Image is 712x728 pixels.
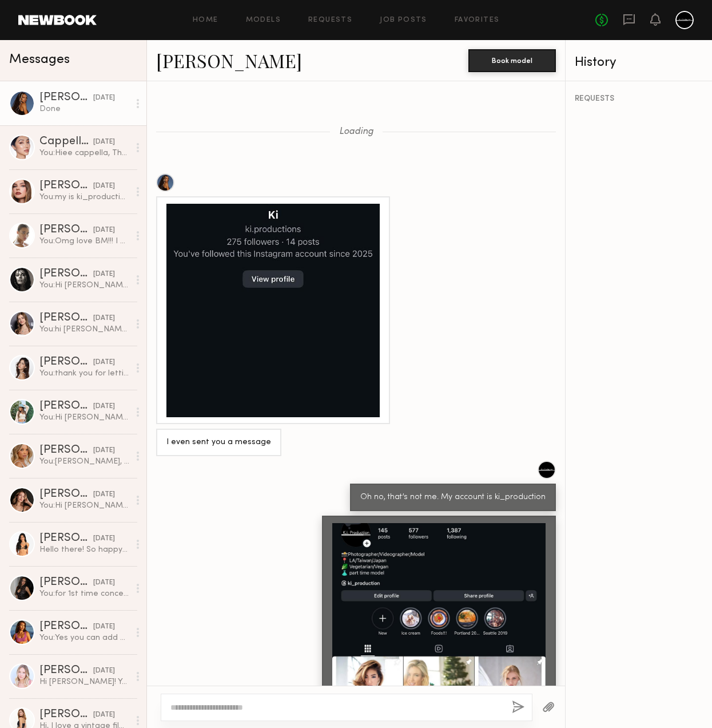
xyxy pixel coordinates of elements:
[39,632,129,643] div: You: Yes you can add me on IG, Ki_production. I have some of my work on there, but not kept up to...
[468,49,556,72] button: Book model
[339,127,373,137] span: Loading
[93,710,115,721] div: [DATE]
[39,136,93,148] div: Cappella L.
[93,93,115,104] div: [DATE]
[39,544,129,555] div: Hello there! So happy to connect with you, just followed you on IG - would love to discuss your v...
[93,357,115,368] div: [DATE]
[156,48,302,73] a: [PERSON_NAME]
[39,456,129,467] div: You: [PERSON_NAME], How have you been? I am planning another shoot. Are you available in Sep? Tha...
[39,588,129,599] div: You: for 1st time concept shoot, I usually try keep it around 2 to 3 hours.
[39,92,93,104] div: [PERSON_NAME]
[308,17,352,24] a: Requests
[39,665,93,676] div: [PERSON_NAME]
[93,225,115,236] div: [DATE]
[93,313,115,324] div: [DATE]
[39,192,129,203] div: You: my is ki_production
[468,55,556,65] a: Book model
[9,53,70,66] span: Messages
[166,436,271,449] div: I even sent you a message
[39,621,93,632] div: [PERSON_NAME]
[39,236,129,247] div: You: Omg love BM!!! I heard there was some crazy sand storm this year.
[39,268,93,280] div: [PERSON_NAME]
[246,17,281,24] a: Models
[93,181,115,192] div: [DATE]
[575,56,703,69] div: History
[39,709,93,721] div: [PERSON_NAME]
[93,269,115,280] div: [DATE]
[39,412,129,423] div: You: Hi [PERSON_NAME], I am currently working on some vintage film style concepts. I am planning ...
[39,148,129,159] div: You: Hiee cappella, Thanks for getting back to me. I have been super busy lately with a few proje...
[380,17,427,24] a: Job Posts
[93,137,115,148] div: [DATE]
[93,622,115,632] div: [DATE]
[39,357,93,368] div: [PERSON_NAME]
[193,17,218,24] a: Home
[93,489,115,500] div: [DATE]
[39,280,129,291] div: You: Hi [PERSON_NAME], I am currently working on some vintage film style concepts. I am planning ...
[39,445,93,456] div: [PERSON_NAME]
[39,224,93,236] div: [PERSON_NAME]
[455,17,500,24] a: Favorites
[39,577,93,588] div: [PERSON_NAME]
[93,577,115,588] div: [DATE]
[39,676,129,687] div: Hi [PERSON_NAME]! Yes I should be available within the next few weeks. My rate is usually around ...
[39,312,93,324] div: [PERSON_NAME]
[39,500,129,511] div: You: Hi [PERSON_NAME], I am currently working on some vintage film style concepts. I am planning ...
[93,666,115,676] div: [DATE]
[575,95,703,103] div: REQUESTS
[93,533,115,544] div: [DATE]
[39,104,129,114] div: Done
[39,533,93,544] div: [PERSON_NAME]
[93,401,115,412] div: [DATE]
[93,445,115,456] div: [DATE]
[39,401,93,412] div: [PERSON_NAME]
[39,180,93,192] div: [PERSON_NAME]
[360,491,546,504] div: Oh no, that’s not me. My account is ki_production
[39,368,129,379] div: You: thank you for letting me know.
[39,324,129,335] div: You: hi [PERSON_NAME], I am currently working on some vintage film style concepts. I am planning ...
[39,489,93,500] div: [PERSON_NAME]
